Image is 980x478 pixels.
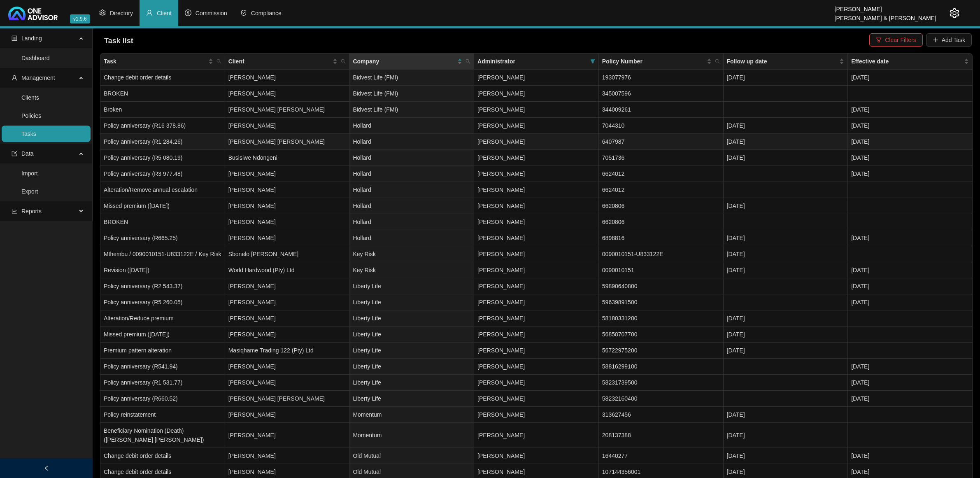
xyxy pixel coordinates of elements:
div: [PERSON_NAME] & [PERSON_NAME] [835,11,936,20]
span: [PERSON_NAME] [477,452,525,459]
td: Hollard [349,134,474,150]
td: Hollard [349,150,474,166]
td: [DATE] [848,134,973,150]
span: Commission [196,10,227,16]
td: Hollard [349,198,474,214]
td: Alteration/Reduce premium [100,310,225,326]
th: Follow up date [724,54,848,70]
a: Clients [21,94,39,101]
td: [PERSON_NAME] [225,182,350,198]
td: [PERSON_NAME] [225,423,350,448]
td: 0090010151 [599,262,724,278]
td: 0090010151-U833122E [599,246,724,262]
td: 58180331200 [599,310,724,326]
td: [DATE] [724,343,848,359]
span: [PERSON_NAME] [477,395,525,402]
td: [PERSON_NAME] [225,166,350,182]
span: filter [590,59,595,64]
td: [DATE] [848,294,973,310]
td: [PERSON_NAME] [225,326,350,343]
span: [PERSON_NAME] [477,432,525,438]
span: import [12,151,17,156]
td: [DATE] [848,375,973,391]
td: [PERSON_NAME] [225,310,350,326]
td: 59639891500 [599,294,724,310]
td: Hollard [349,118,474,134]
span: [PERSON_NAME] [477,363,525,370]
span: Directory [110,10,133,16]
button: Clear Filters [869,33,922,47]
span: [PERSON_NAME] [477,122,525,129]
span: Client [228,57,331,66]
th: Task [100,54,225,70]
td: Bidvest Life (FMI) [349,70,474,86]
a: Dashboard [21,55,50,61]
span: Reports [21,208,42,215]
td: Alteration/Remove annual escalation [100,182,225,198]
td: [DATE] [724,70,848,86]
td: [PERSON_NAME] [PERSON_NAME] [225,391,350,407]
td: [PERSON_NAME] [225,294,350,310]
span: plus [933,37,938,43]
td: [PERSON_NAME] [225,375,350,391]
td: [DATE] [724,310,848,326]
td: [DATE] [724,150,848,166]
td: Hollard [349,166,474,182]
div: [PERSON_NAME] [835,2,936,11]
td: Policy anniversary (R1 531.77) [100,375,225,391]
td: 16440277 [599,448,724,464]
td: 58231739500 [599,375,724,391]
td: 344009261 [599,102,724,118]
td: Hollard [349,182,474,198]
td: Revision ([DATE]) [100,262,225,278]
td: Liberty Life [349,375,474,391]
span: Task list [104,37,133,45]
td: Broken [100,102,225,118]
td: [DATE] [848,150,973,166]
td: Old Mutual [349,448,474,464]
td: 6624012 [599,166,724,182]
td: Liberty Life [349,294,474,310]
span: Compliance [251,10,282,16]
span: Data [21,150,34,157]
td: [PERSON_NAME] [225,359,350,375]
td: [DATE] [848,359,973,375]
span: [PERSON_NAME] [477,219,525,225]
td: 58232160400 [599,391,724,407]
span: [PERSON_NAME] [477,154,525,161]
span: [PERSON_NAME] [477,347,525,354]
td: Missed premium ([DATE]) [100,198,225,214]
span: dollar [185,9,191,16]
td: Policy anniversary (R3 977.48) [100,166,225,182]
span: [PERSON_NAME] [477,235,525,241]
td: Missed premium ([DATE]) [100,326,225,343]
span: search [339,55,347,68]
td: Policy anniversary (R665.25) [100,230,225,246]
td: Bidvest Life (FMI) [349,102,474,118]
span: [PERSON_NAME] [477,90,525,97]
button: Add Task [926,33,972,47]
span: filter [876,37,882,43]
th: Effective date [848,54,973,70]
span: Management [21,75,55,81]
td: [PERSON_NAME] [225,70,350,86]
td: [PERSON_NAME] [225,230,350,246]
a: Tasks [21,131,36,137]
td: [DATE] [724,448,848,464]
td: 208137388 [599,423,724,448]
td: 6624012 [599,182,724,198]
td: Momentum [349,407,474,423]
td: 193077976 [599,70,724,86]
td: Hollard [349,214,474,230]
th: Policy Number [599,54,724,70]
td: [PERSON_NAME] [PERSON_NAME] [225,134,350,150]
span: search [713,55,722,68]
td: [PERSON_NAME] [225,214,350,230]
span: [PERSON_NAME] [477,469,525,475]
td: [DATE] [848,70,973,86]
th: Client [225,54,350,70]
td: Liberty Life [349,326,474,343]
td: Policy anniversary (R5 080.19) [100,150,225,166]
span: [PERSON_NAME] [477,315,525,322]
td: 7044310 [599,118,724,134]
